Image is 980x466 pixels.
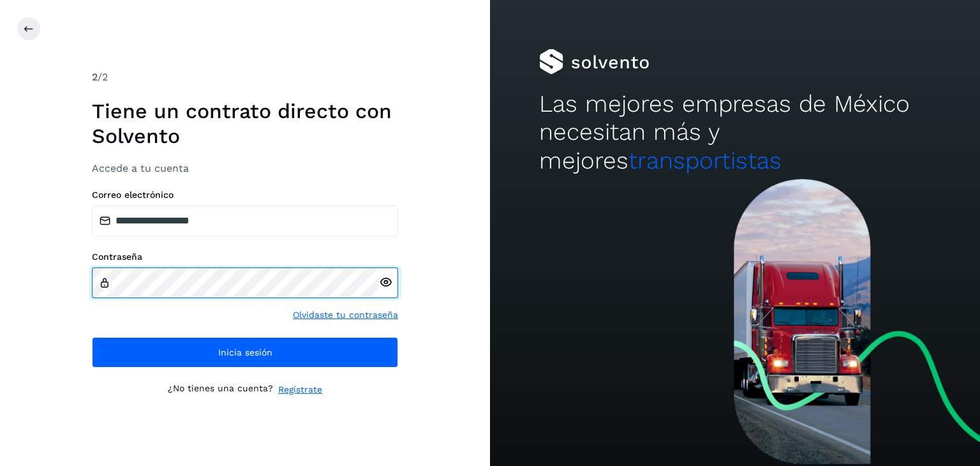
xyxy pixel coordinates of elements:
[92,99,398,148] h1: Tiene un contrato directo con Solvento
[293,308,398,322] a: Olvidaste tu contraseña
[218,348,272,357] span: Inicia sesión
[628,147,782,174] span: transportistas
[92,162,398,174] h3: Accede a tu cuenta
[92,190,398,200] label: Correo electrónico
[92,252,398,262] label: Contraseña
[168,383,273,396] p: ¿No tienes una cuenta?
[278,383,322,396] a: Regístrate
[92,71,98,83] span: 2
[539,90,931,175] h2: Las mejores empresas de México necesitan más y mejores
[92,70,398,85] div: /2
[92,337,398,368] button: Inicia sesión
